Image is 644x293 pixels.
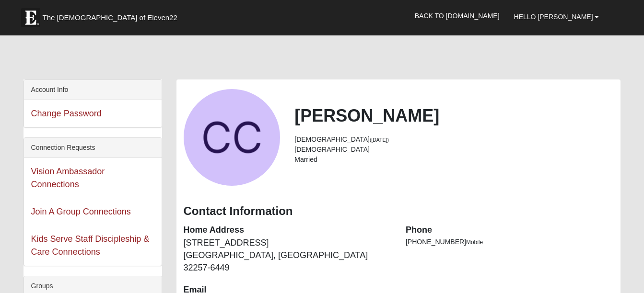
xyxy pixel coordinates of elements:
h2: [PERSON_NAME] [294,105,613,126]
a: Hello [PERSON_NAME] [507,5,607,29]
small: ([DATE]) [370,137,389,143]
li: [DEMOGRAPHIC_DATA] [294,145,613,155]
a: View Fullsize Photo [184,89,281,186]
li: [PHONE_NUMBER] [406,237,613,247]
div: Connection Requests [24,138,162,158]
dt: Phone [406,224,613,237]
a: Join A Group Connections [31,207,131,216]
h3: Contact Information [184,204,614,218]
dd: [STREET_ADDRESS] [GEOGRAPHIC_DATA], [GEOGRAPHIC_DATA] 32257-6449 [184,237,391,274]
a: Change Password [31,109,102,118]
a: Back to [DOMAIN_NAME] [408,4,507,28]
div: Account Info [24,80,162,100]
li: [DEMOGRAPHIC_DATA] [294,135,613,145]
a: Vision Ambassador Connections [31,167,105,189]
dt: Home Address [184,224,391,237]
img: Eleven22 logo [21,8,40,27]
li: Married [294,155,613,165]
span: Mobile [466,239,483,246]
span: Hello [PERSON_NAME] [514,13,593,21]
a: The [DEMOGRAPHIC_DATA] of Eleven22 [16,3,208,27]
span: The [DEMOGRAPHIC_DATA] of Eleven22 [43,13,177,23]
a: Kids Serve Staff Discipleship & Care Connections [31,234,150,257]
